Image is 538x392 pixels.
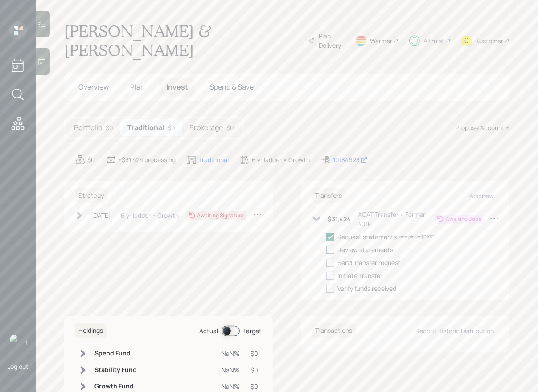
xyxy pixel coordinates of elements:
[199,155,229,164] div: Traditional
[358,210,435,229] div: ACAT Transfer • Former 401k
[91,211,111,220] div: [DATE]
[476,36,503,45] div: Kustomer
[338,245,394,254] div: Review statements
[338,271,383,280] div: Initiate Transfer
[469,192,499,200] div: Add new +
[127,123,164,132] h5: Traditional
[94,383,137,390] h6: Growth Fund
[94,350,137,357] h6: Spend Fund
[197,212,244,220] div: Awaiting Signature
[222,365,240,375] div: NaN%
[75,323,107,338] h6: Holdings
[118,155,176,164] div: +$31,424 processing
[78,82,109,92] span: Overview
[243,326,262,335] div: Target
[200,326,218,335] div: Actual
[166,82,188,92] span: Invest
[312,323,356,338] h6: Transactions
[130,82,145,92] span: Plan
[456,123,509,132] div: Propose Account +
[312,188,346,203] h6: Transfers
[338,258,401,267] div: Send Transfer request
[121,211,179,220] div: 6 yr ladder • Growth
[319,31,344,50] div: Plan Delivery
[106,123,113,132] div: $0
[400,233,436,240] div: completed [DATE]
[75,188,107,203] h6: Strategy
[446,215,481,223] div: Awaiting Docs
[168,123,175,132] div: $0
[74,123,102,132] h5: Portfolio
[328,216,351,223] h6: $31,424
[252,155,310,164] div: 6 yr ladder • Growth
[9,334,27,351] img: hunter_neumayer.jpg
[7,362,29,371] div: Log out
[370,36,392,45] div: Warmer
[423,36,444,45] div: Altruist
[251,365,259,375] div: $0
[251,382,259,391] div: $0
[87,155,95,164] div: $0
[94,366,137,374] h6: Stability Fund
[64,21,300,60] h1: [PERSON_NAME] & [PERSON_NAME]
[333,155,368,164] div: 10134623
[222,349,240,358] div: NaN%
[415,327,499,335] div: Record Historic Distribution +
[189,123,223,132] h5: Brokerage
[222,382,240,391] div: NaN%
[226,123,234,132] div: $0
[251,349,259,358] div: $0
[209,82,254,92] span: Spend & Save
[338,284,397,293] div: Verify funds received
[338,232,397,241] div: Request statements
